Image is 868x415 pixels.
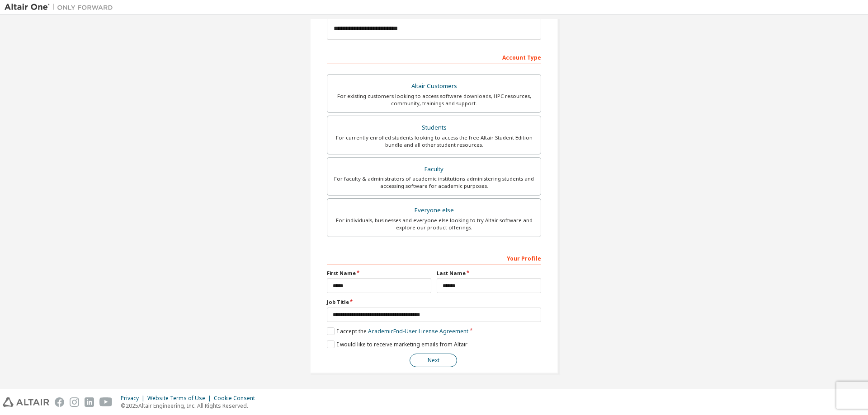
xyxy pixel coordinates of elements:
div: Cookie Consent [214,395,260,402]
div: For faculty & administrators of academic institutions administering students and accessing softwa... [333,175,535,190]
img: Altair One [5,3,118,12]
div: Students [333,121,535,134]
img: instagram.svg [70,397,79,407]
label: I accept the [327,327,468,335]
label: Job Title [327,298,541,306]
p: © 2025 Altair Engineering, Inc. All Rights Reserved. [121,402,260,410]
img: youtube.svg [99,397,113,407]
img: altair_logo.svg [3,397,49,407]
img: linkedin.svg [85,397,94,407]
div: Everyone else [333,204,535,217]
button: Next [410,354,457,367]
a: Academic End-User License Agreement [368,327,468,335]
img: facebook.svg [55,397,64,407]
div: Website Terms of Use [147,395,214,402]
div: Privacy [121,395,147,402]
div: For individuals, businesses and everyone else looking to try Altair software and explore our prod... [333,217,535,231]
label: Last Name [437,270,541,277]
label: First Name [327,270,431,277]
div: Your Profile [327,251,541,265]
div: Altair Customers [333,80,535,93]
div: Faculty [333,163,535,176]
div: Account Type [327,50,541,64]
div: For currently enrolled students looking to access the free Altair Student Edition bundle and all ... [333,134,535,149]
label: I would like to receive marketing emails from Altair [327,340,467,348]
div: For existing customers looking to access software downloads, HPC resources, community, trainings ... [333,93,535,107]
